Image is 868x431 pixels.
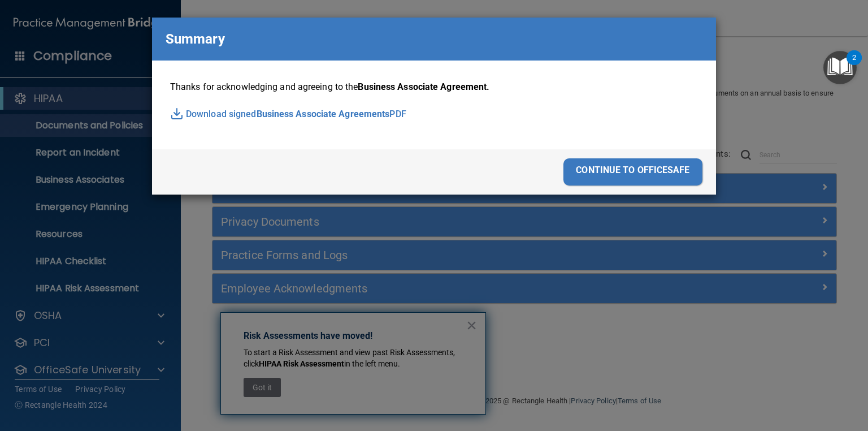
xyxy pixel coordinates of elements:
p: Summary [166,27,225,51]
p: Download signed PDF [170,106,698,123]
div: continue to officesafe [563,158,702,186]
span: Business Associate Agreement. [358,81,489,92]
p: Thanks for acknowledging and agreeing to the [170,79,698,96]
button: Open Resource Center, 2 new notifications [823,51,857,84]
span: Business Associate Agreements [257,106,390,123]
div: 2 [852,58,856,72]
iframe: Drift Widget Chat Controller [811,353,854,396]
